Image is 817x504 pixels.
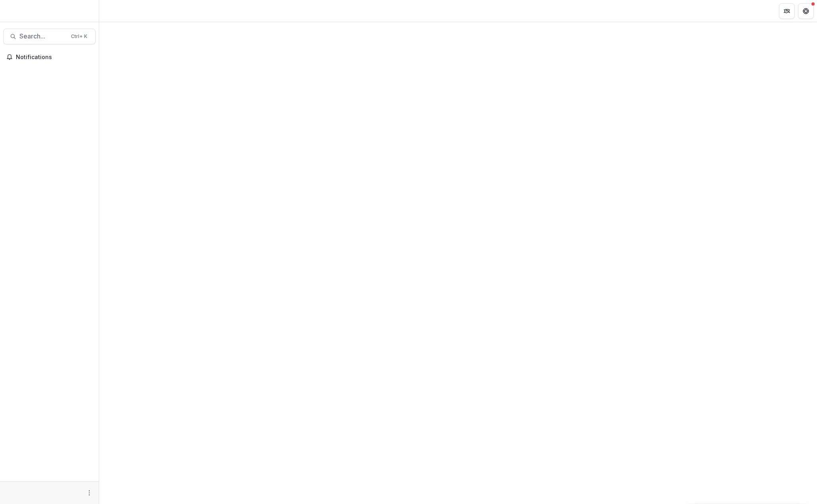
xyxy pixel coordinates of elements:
button: More [84,488,94,498]
button: Search... [3,29,96,44]
button: Notifications [3,51,96,63]
div: Ctrl + K [69,32,89,41]
button: Get Help [798,3,814,19]
span: Notifications [16,54,92,61]
button: Partners [779,3,795,19]
span: Search... [19,33,66,40]
nav: breadcrumb [102,5,136,17]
